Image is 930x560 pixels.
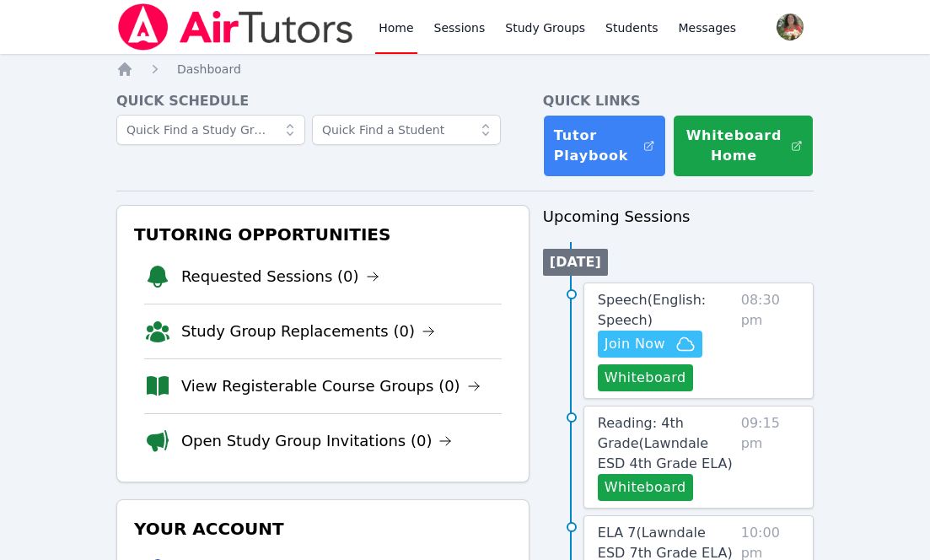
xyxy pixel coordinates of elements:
nav: Breadcrumb [116,61,814,78]
a: Reading: 4th Grade(Lawndale ESD 4th Grade ELA) [598,413,734,474]
a: Tutor Playbook [543,115,666,177]
span: 08:30 pm [741,290,799,391]
a: Speech(English: Speech) [598,290,734,331]
h4: Quick Links [543,91,814,111]
button: Whiteboard [598,364,693,391]
h3: Your Account [131,514,515,544]
img: Air Tutors [116,3,355,51]
a: Requested Sessions (0) [181,265,379,288]
a: Dashboard [177,61,241,78]
span: Join Now [605,334,665,354]
input: Quick Find a Study Group [116,115,305,145]
h4: Quick Schedule [116,91,530,111]
h3: Tutoring Opportunities [131,219,515,250]
a: Study Group Replacements (0) [181,320,435,343]
button: Whiteboard [598,474,693,501]
a: Open Study Group Invitations (0) [181,429,453,453]
button: Join Now [598,331,702,358]
span: 09:15 pm [741,413,799,501]
li: [DATE] [543,249,608,276]
span: Dashboard [177,62,241,76]
button: Whiteboard Home [673,115,814,177]
input: Quick Find a Student [312,115,501,145]
a: View Registerable Course Groups (0) [181,374,481,398]
span: Messages [679,19,737,36]
span: Reading: 4th Grade ( Lawndale ESD 4th Grade ELA ) [598,415,733,471]
span: Speech ( English: Speech ) [598,292,706,328]
h3: Upcoming Sessions [543,205,814,229]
